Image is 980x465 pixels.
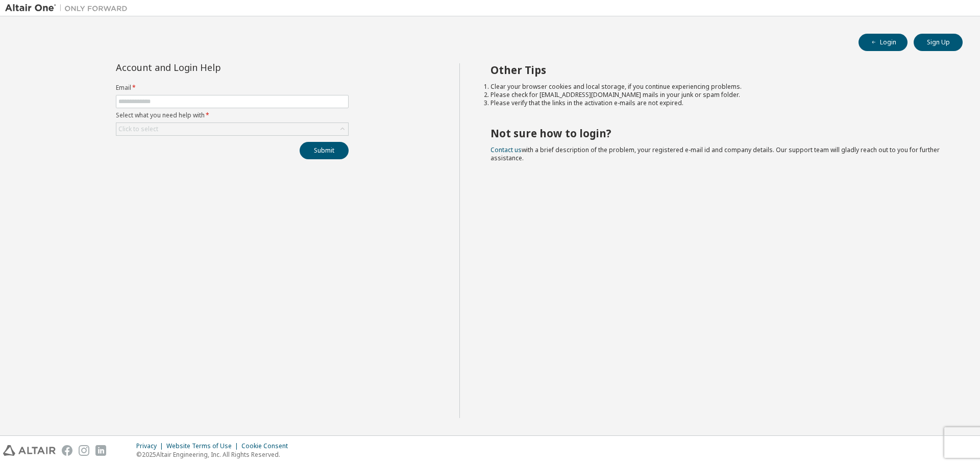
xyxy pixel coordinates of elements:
img: altair_logo.svg [3,445,56,456]
label: Select what you need help with [116,111,349,119]
div: Website Terms of Use [166,442,241,450]
img: instagram.svg [79,445,89,456]
div: Privacy [136,442,166,450]
img: Altair One [5,3,133,13]
div: Click to select [116,123,348,135]
li: Please check for [EMAIL_ADDRESS][DOMAIN_NAME] mails in your junk or spam folder. [491,91,945,99]
div: Cookie Consent [241,442,294,450]
span: with a brief description of the problem, your registered e-mail id and company details. Our suppo... [491,145,940,162]
div: Click to select [118,125,158,133]
a: Contact us [491,145,522,154]
img: linkedin.svg [95,445,106,456]
p: © 2025 Altair Engineering, Inc. All Rights Reserved. [136,450,294,459]
h2: Not sure how to login? [491,127,945,140]
button: Submit [300,142,349,159]
button: Sign Up [914,34,963,51]
div: Account and Login Help [116,63,302,71]
img: facebook.svg [62,445,72,456]
h2: Other Tips [491,63,945,77]
button: Login [859,34,908,51]
li: Please verify that the links in the activation e-mails are not expired. [491,99,945,107]
li: Clear your browser cookies and local storage, if you continue experiencing problems. [491,83,945,91]
label: Email [116,84,349,92]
